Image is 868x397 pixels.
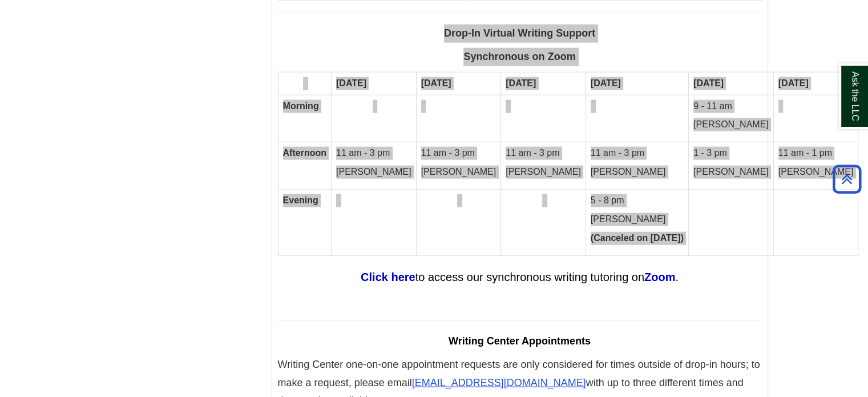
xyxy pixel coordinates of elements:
strong: Afternoon [283,148,326,158]
p: [PERSON_NAME] [693,166,769,179]
span: Synchronous on [463,51,575,62]
strong: [DATE] [693,78,724,88]
span: . [675,271,679,283]
p: [PERSON_NAME] [421,166,496,179]
p: [PERSON_NAME] [778,166,854,179]
p: 11 am - 3 pm [506,147,581,160]
p: 5 - 8 pm [591,194,684,207]
strong: [DATE] [421,78,451,88]
p: [PERSON_NAME] [336,166,411,179]
span: Writing Center Appointments [449,335,591,347]
p: [PERSON_NAME] [506,166,581,179]
strong: [DATE] [591,78,621,88]
p: 11 am - 3 pm [421,147,496,160]
span: [EMAIL_ADDRESS][DOMAIN_NAME] [412,377,586,388]
strong: (Canceled on [DATE]) [591,233,684,243]
strong: [DATE] [778,78,809,88]
span: to access our synchronous writing tutoring on [415,271,644,283]
strong: [DATE] [336,78,366,88]
p: 11 am - 3 pm [591,147,684,160]
a: Click here [361,271,415,283]
a: [EMAIL_ADDRESS][DOMAIN_NAME] [412,379,586,388]
a: Zoom [548,51,576,62]
p: [PERSON_NAME] [591,166,684,179]
strong: Morning [283,101,319,111]
a: Back to Top [829,171,865,187]
p: 11 am - 1 pm [778,147,854,160]
p: 9 - 11 am [693,100,769,113]
span: Writing Center one-on-one appointment requests are only considered for times outside of drop-in h... [278,359,760,388]
p: 1 - 3 pm [693,147,769,160]
strong: [DATE] [506,78,536,88]
p: [PERSON_NAME] [693,118,769,131]
a: Zoom [644,271,675,283]
p: 11 am - 3 pm [336,147,411,160]
strong: Evening [283,195,318,205]
p: [PERSON_NAME] [591,213,684,226]
strong: Drop-In Virtual Writing Support [444,27,595,39]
